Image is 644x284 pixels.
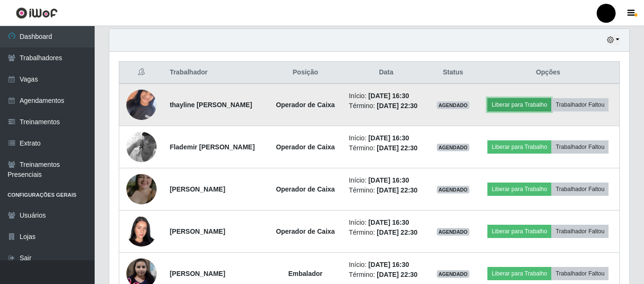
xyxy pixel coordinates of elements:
time: [DATE] 22:30 [377,102,417,110]
li: Término: [349,143,423,153]
span: AGENDADO [437,144,470,151]
th: Posição [268,62,344,84]
time: [DATE] 22:30 [377,271,417,278]
strong: Operador de Caixa [276,185,335,193]
img: 1677862473540.jpeg [126,120,157,174]
button: Liberar para Trabalho [487,98,551,111]
strong: Operador de Caixa [276,228,335,235]
button: Trabalhador Faltou [551,140,609,154]
li: Início: [349,91,423,101]
li: Término: [349,101,423,111]
button: Liberar para Trabalho [487,140,551,154]
time: [DATE] 16:30 [368,92,409,100]
time: [DATE] 22:30 [377,229,417,236]
strong: thayline [PERSON_NAME] [170,101,252,109]
strong: Flademir [PERSON_NAME] [170,143,255,151]
li: Término: [349,228,423,238]
time: [DATE] 22:30 [377,186,417,194]
button: Trabalhador Faltou [551,225,609,238]
strong: Embalador [288,270,322,277]
img: CoreUI Logo [16,7,58,19]
strong: [PERSON_NAME] [170,228,225,235]
span: AGENDADO [437,270,470,278]
button: Liberar para Trabalho [487,267,551,280]
li: Início: [349,133,423,143]
strong: Operador de Caixa [276,143,335,151]
button: Trabalhador Faltou [551,183,609,196]
button: Trabalhador Faltou [551,98,609,111]
li: Término: [349,270,423,280]
li: Término: [349,185,423,195]
time: [DATE] 22:30 [377,144,417,152]
th: Opções [477,62,620,84]
time: [DATE] 16:30 [368,134,409,142]
button: Liberar para Trabalho [487,225,551,238]
li: Início: [349,175,423,185]
th: Trabalhador [164,62,268,84]
button: Trabalhador Faltou [551,267,609,280]
th: Status [429,62,477,84]
span: AGENDADO [437,186,470,193]
span: AGENDADO [437,101,470,109]
li: Início: [349,260,423,270]
span: AGENDADO [437,228,470,236]
time: [DATE] 16:30 [368,261,409,268]
time: [DATE] 16:30 [368,219,409,226]
img: 1737811794614.jpeg [126,162,157,216]
img: 1742821010159.jpeg [126,211,157,251]
time: [DATE] 16:30 [368,176,409,184]
th: Data [343,62,429,84]
strong: [PERSON_NAME] [170,185,225,193]
img: 1742385063633.jpeg [126,84,157,125]
button: Liberar para Trabalho [487,183,551,196]
li: Início: [349,218,423,228]
strong: [PERSON_NAME] [170,270,225,277]
strong: Operador de Caixa [276,101,335,109]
